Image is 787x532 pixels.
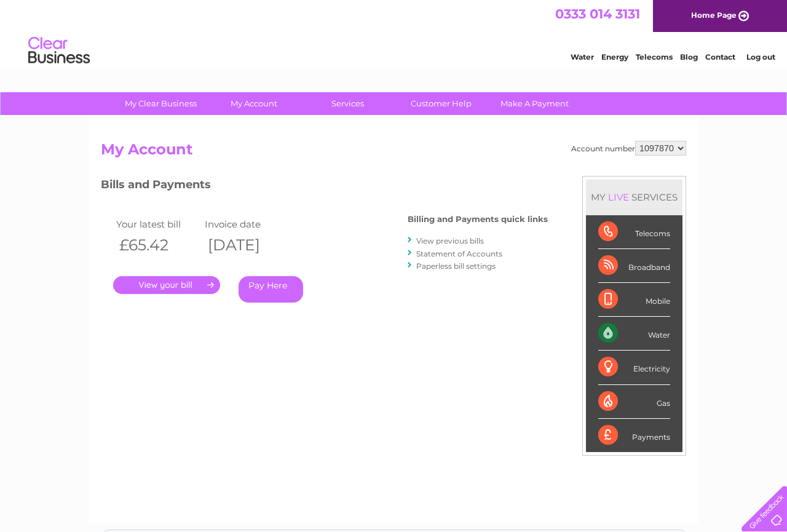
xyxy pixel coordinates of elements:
div: Electricity [598,351,670,384]
td: Your latest bill [113,216,202,232]
div: Mobile [598,283,670,317]
a: 0333 014 3131 [555,6,640,22]
div: Account number [571,141,686,156]
a: Telecoms [636,52,673,62]
a: Blog [680,52,698,62]
a: Paperless bill settings [416,261,496,271]
th: [DATE] [202,232,290,258]
div: LIVE [606,191,631,203]
img: logo.png [28,32,90,69]
a: My Clear Business [110,92,212,115]
div: Telecoms [598,215,670,249]
a: Log out [746,52,775,62]
div: Water [598,317,670,351]
a: Water [571,52,594,62]
th: £65.42 [113,232,202,258]
a: View previous bills [416,236,484,245]
div: Clear Business is a trading name of Verastar Limited (registered in [GEOGRAPHIC_DATA] No. 3667643... [104,7,685,60]
a: Energy [601,52,628,62]
a: Make A Payment [484,92,585,115]
a: Statement of Accounts [416,249,502,258]
a: Customer Help [390,92,492,115]
div: Broadband [598,249,670,283]
h4: Billing and Payments quick links [408,215,548,224]
a: . [113,276,220,294]
a: Pay Here [239,276,303,303]
a: My Account [204,92,305,115]
div: Payments [598,419,670,452]
td: Invoice date [202,216,290,232]
div: Gas [598,385,670,419]
a: Contact [705,52,735,62]
h2: My Account [101,141,686,164]
a: Services [297,92,398,115]
h3: Bills and Payments [101,176,548,197]
div: MY SERVICES [586,180,682,215]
